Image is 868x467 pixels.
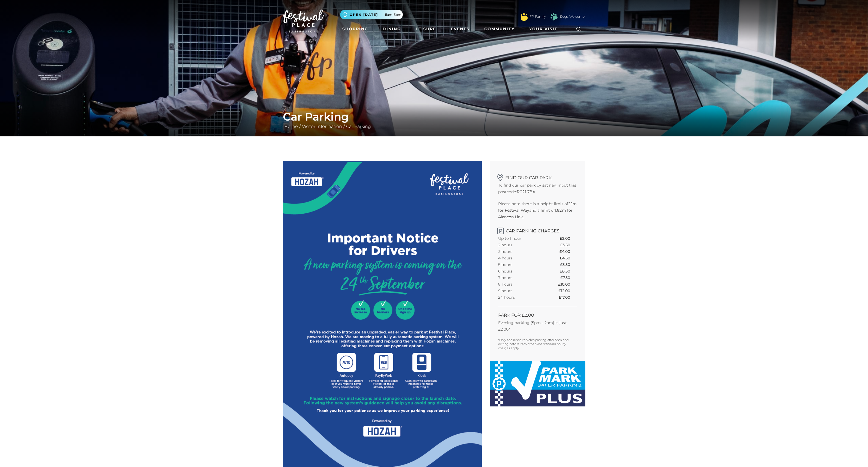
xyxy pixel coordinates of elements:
[350,12,378,17] span: Open [DATE]
[498,182,577,195] p: To find our car park by sat nav, input this postcode:
[498,338,577,350] p: *Only applies to vehicles parking after 5pm and exiting before 2am otherwise standard hourly char...
[449,24,472,34] a: Events
[498,313,577,318] h2: PARK FOR £2.00
[345,124,372,129] a: Car Parking
[498,281,542,288] th: 8 hours
[558,281,577,288] th: £10.00
[560,268,577,274] th: £6.50
[498,268,542,274] th: 6 hours
[283,124,299,129] a: Home
[527,24,562,34] a: Your Visit
[490,361,585,406] img: Park-Mark-Plus-LG.jpeg
[560,235,577,242] th: £2.00
[498,200,577,220] p: Please note there is a height limit of and a limit of
[385,12,401,17] span: 11am-5pm
[380,24,403,34] a: Dining
[498,274,542,281] th: 7 hours
[340,24,370,34] a: Shopping
[498,242,542,248] th: 2 hours
[560,261,577,268] th: £5.50
[498,319,577,333] p: Evening parking (5pm - 2am) is just £2.00*
[482,24,517,34] a: Community
[498,294,542,301] th: 24 hours
[559,294,577,301] th: £17.00
[560,14,585,19] a: Dogs Welcome!
[279,110,589,130] div: / /
[301,124,343,129] a: Visitor Information
[498,235,542,242] th: Up to 1 hour
[560,274,577,281] th: £7.50
[517,189,535,194] strong: RG21 7BA
[559,248,577,255] th: £4.00
[498,288,542,294] th: 9 hours
[413,24,438,34] a: Leisure
[498,261,542,268] th: 5 hours
[283,10,324,32] img: Festival Place Logo
[560,242,577,248] th: £3.50
[498,255,542,261] th: 4 hours
[498,172,577,180] h2: Find our car park
[530,14,546,19] a: FP Family
[560,255,577,261] th: £4.50
[529,26,558,32] span: Your Visit
[498,248,542,255] th: 3 hours
[340,10,403,19] button: Open [DATE] 11am-5pm
[283,110,585,123] h1: Car Parking
[498,226,577,234] h2: Car Parking Charges
[558,288,577,294] th: £12.00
